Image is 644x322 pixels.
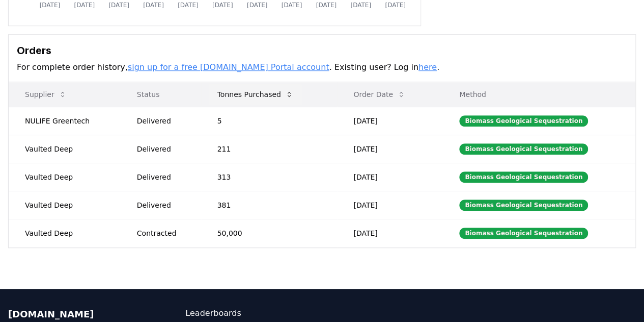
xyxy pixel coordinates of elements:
[9,191,121,219] td: Vaulted Deep
[143,2,164,9] tspan: [DATE]
[451,89,627,100] p: Method
[337,135,443,163] td: [DATE]
[337,107,443,135] td: [DATE]
[128,62,329,72] a: sign up for a free [DOMAIN_NAME] Portal account
[351,2,372,9] tspan: [DATE]
[247,2,268,9] tspan: [DATE]
[137,116,193,126] div: Delivered
[212,2,233,9] tspan: [DATE]
[129,89,193,100] p: Status
[137,172,193,182] div: Delivered
[9,163,121,191] td: Vaulted Deep
[459,171,588,183] div: Biomass Geological Sequestration
[108,2,129,9] tspan: [DATE]
[201,163,338,191] td: 313
[74,2,95,9] tspan: [DATE]
[40,2,61,9] tspan: [DATE]
[459,143,588,155] div: Biomass Geological Sequestration
[282,2,302,9] tspan: [DATE]
[337,219,443,247] td: [DATE]
[137,228,193,238] div: Contracted
[316,2,337,9] tspan: [DATE]
[385,2,406,9] tspan: [DATE]
[8,307,145,321] p: [DOMAIN_NAME]
[137,200,193,210] div: Delivered
[17,43,627,58] h3: Orders
[185,307,322,319] a: Leaderboards
[201,135,338,163] td: 211
[137,144,193,154] div: Delivered
[17,61,627,73] p: For complete order history, . Existing user? Log in .
[459,228,588,239] div: Biomass Geological Sequestration
[337,191,443,219] td: [DATE]
[418,62,437,72] a: here
[9,107,121,135] td: NULIFE Greentech
[201,219,338,247] td: 50,000
[459,115,588,127] div: Biomass Geological Sequestration
[9,135,121,163] td: Vaulted Deep
[9,219,121,247] td: Vaulted Deep
[178,2,199,9] tspan: [DATE]
[345,84,413,105] button: Order Date
[459,200,588,211] div: Biomass Geological Sequestration
[337,163,443,191] td: [DATE]
[201,191,338,219] td: 381
[201,107,338,135] td: 5
[17,84,75,105] button: Supplier
[209,84,301,105] button: Tonnes Purchased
